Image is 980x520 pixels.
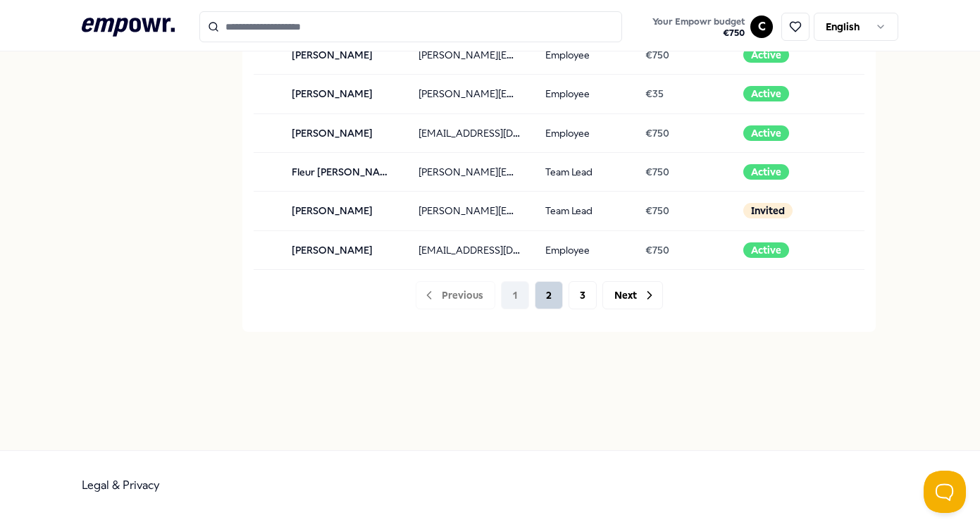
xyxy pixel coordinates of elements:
[82,478,160,492] a: Legal & Privacy
[534,75,635,113] td: Employee
[569,281,597,309] button: 3
[199,11,622,42] input: Search for products, categories or subcategories
[924,471,966,513] iframe: Help Scout Beacon - Open
[280,35,407,74] td: [PERSON_NAME]
[534,35,635,74] td: Employee
[645,49,669,61] span: € 750
[743,164,789,180] div: Active
[407,192,534,230] td: [PERSON_NAME][EMAIL_ADDRESS][DOMAIN_NAME]
[743,203,793,218] div: Invited
[743,47,789,63] div: Active
[652,16,745,27] span: Your Empowr budget
[407,230,534,269] td: [EMAIL_ADDRESS][DOMAIN_NAME]
[647,12,750,42] a: Your Empowr budget€750
[407,35,534,74] td: [PERSON_NAME][EMAIL_ADDRESS][DOMAIN_NAME]
[407,113,534,152] td: [EMAIL_ADDRESS][DOMAIN_NAME]
[534,153,635,192] td: Team Lead
[645,88,664,99] span: € 35
[645,205,669,216] span: € 750
[645,128,669,139] span: € 750
[652,27,745,39] span: € 750
[534,113,635,152] td: Employee
[645,244,669,256] span: € 750
[602,281,663,309] button: Next
[535,281,563,309] button: 2
[650,13,748,42] button: Your Empowr budget€750
[280,230,407,269] td: [PERSON_NAME]
[645,166,669,178] span: € 750
[407,153,534,192] td: [PERSON_NAME][EMAIL_ADDRESS][DOMAIN_NAME]
[743,242,789,258] div: Active
[743,86,789,101] div: Active
[743,125,789,141] div: Active
[280,75,407,113] td: [PERSON_NAME]
[280,113,407,152] td: [PERSON_NAME]
[280,192,407,230] td: [PERSON_NAME]
[534,192,635,230] td: Team Lead
[750,16,773,38] button: C
[407,75,534,113] td: [PERSON_NAME][EMAIL_ADDRESS][DOMAIN_NAME]
[280,153,407,192] td: Fleur [PERSON_NAME]
[534,230,635,269] td: Employee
